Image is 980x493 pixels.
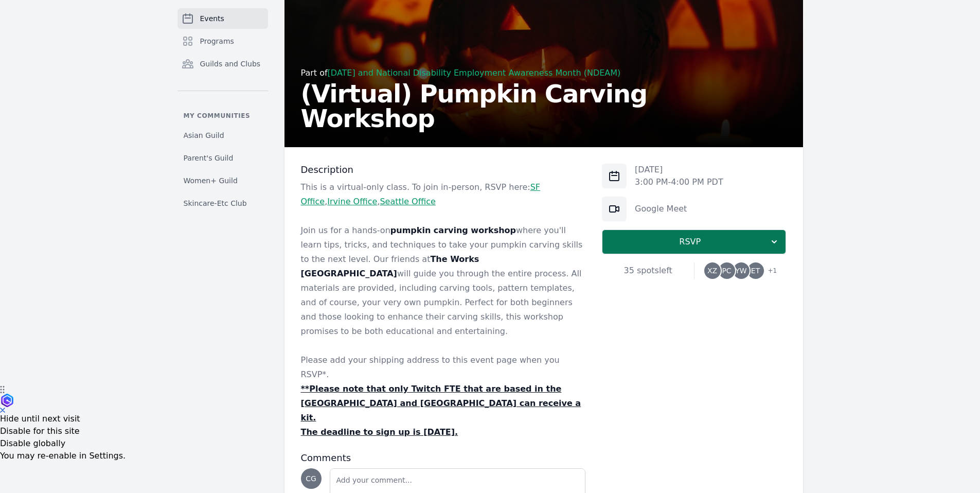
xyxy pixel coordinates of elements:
a: Women+ Guild [177,171,268,190]
a: [DATE] and National Disability Employment Awareness Month (NDEAM) [328,68,621,78]
span: Parent's Guild [184,153,234,163]
a: Programs [177,31,268,51]
u: **Please note that only Twitch FTE that are based in the [GEOGRAPHIC_DATA] and [GEOGRAPHIC_DATA] ... [301,384,581,422]
h3: Description [301,164,586,176]
a: Asian Guild [177,126,268,145]
p: This is a virtual-only class. To join in-person, RSVP here: , , [301,180,586,209]
button: RSVP [602,230,786,254]
a: Events [177,8,268,29]
span: YW [735,267,746,274]
p: [DATE] [635,164,723,176]
span: PC [722,267,731,274]
nav: Sidebar [177,8,268,213]
h3: Comments [301,452,586,464]
p: Join us for a hands-on where you'll learn tips, tricks, and techniques to take your pumpkin carvi... [301,223,586,339]
div: 35 spots left [602,265,694,277]
p: My communities [177,112,268,120]
span: + 1 [762,265,777,279]
a: Google Meet [635,204,687,214]
span: Asian Guild [184,130,224,140]
p: 3:00 PM - 4:00 PM PDT [635,176,723,188]
span: CG [306,475,316,482]
strong: pumpkin carving workshop [390,225,516,235]
span: Skincare-Etc Club [184,198,247,208]
span: Events [200,13,224,24]
a: Parent's Guild [177,149,268,167]
span: Programs [200,36,234,46]
span: XZ [707,267,717,274]
a: Guilds and Clubs [177,54,268,74]
span: ET [751,267,760,274]
u: The deadline to sign up is [DATE]. [301,427,458,437]
div: Part of [301,67,787,79]
span: RSVP [611,236,769,248]
a: Seattle Office [380,197,435,206]
a: Irvine Office [327,197,377,206]
h2: (Virtual) Pumpkin Carving Workshop [301,81,787,131]
a: Skincare-Etc Club [177,194,268,213]
span: Women+ Guild [184,175,238,186]
p: Please add your shipping address to this event page when you RSVP*. [301,353,586,382]
span: Guilds and Clubs [200,59,261,69]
